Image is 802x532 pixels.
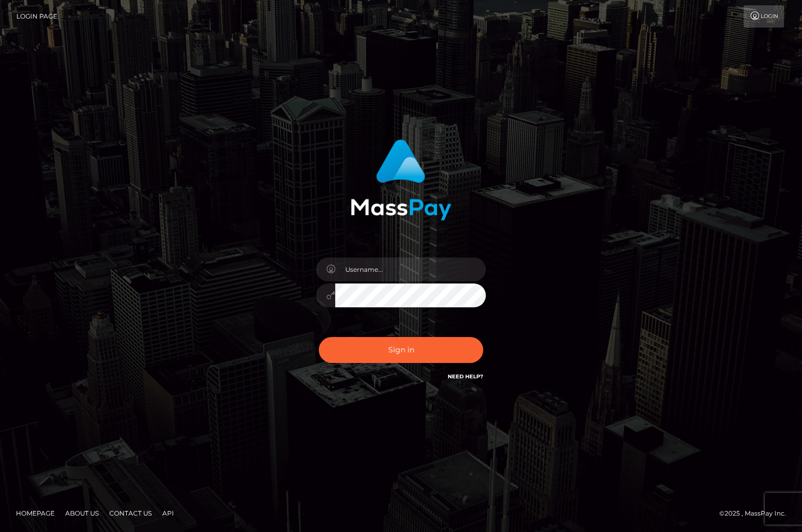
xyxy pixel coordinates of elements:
[61,505,103,521] a: About Us
[719,508,794,519] div: © 2025 , MassPay Inc.
[744,5,784,28] a: Login
[158,505,178,521] a: API
[448,373,483,380] a: Need Help?
[12,505,59,521] a: Homepage
[105,505,156,521] a: Contact Us
[319,337,483,363] button: Sign in
[351,139,451,220] img: MassPay Login
[16,5,57,28] a: Login Page
[335,258,486,281] input: Username...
